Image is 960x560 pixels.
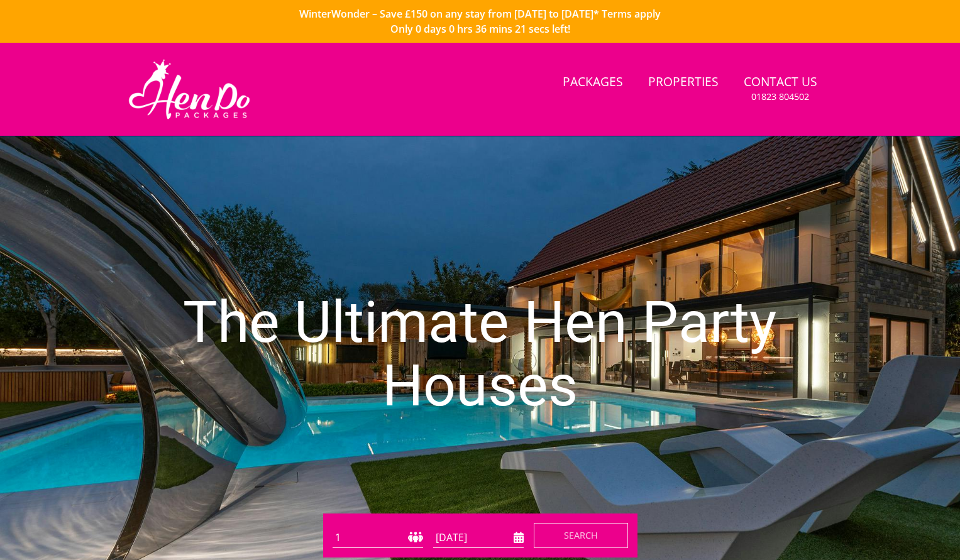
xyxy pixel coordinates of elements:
[433,527,524,548] input: Arrival Date
[534,523,628,548] button: Search
[390,22,570,36] span: Only 0 days 0 hrs 36 mins 21 secs left!
[643,69,724,97] a: Properties
[144,266,816,443] h1: The Ultimate Hen Party Houses
[123,58,256,121] img: Hen Do Packages
[558,69,628,97] a: Packages
[564,529,598,541] span: Search
[739,69,822,109] a: Contact Us01823 804502
[751,91,809,103] small: 01823 804502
